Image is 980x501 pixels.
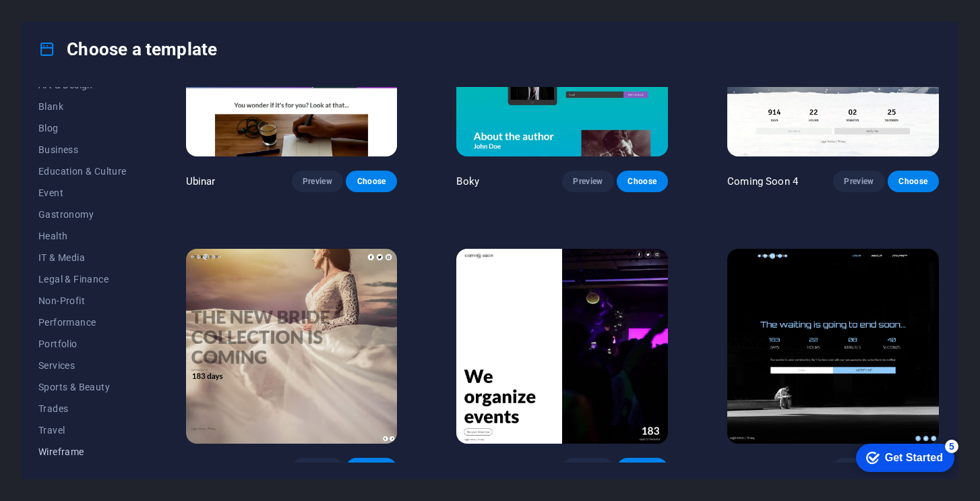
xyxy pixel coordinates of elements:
button: Trades [38,398,127,419]
span: Wireframe [38,446,127,457]
span: Choose [357,176,386,187]
span: Legal & Finance [38,274,127,285]
img: Coming Soon 2 [456,249,668,444]
h4: Choose a template [38,38,217,60]
button: Choose [346,458,397,479]
button: Sports & Beauty [38,376,127,398]
p: Coming Soon 2 [456,462,527,475]
span: Sports & Beauty [38,382,127,392]
button: Business [38,139,127,160]
button: Preview [292,458,343,479]
span: Performance [38,317,127,328]
p: Ubinar [186,175,216,188]
span: Services [38,360,127,371]
button: Services [38,355,127,376]
button: Wireframe [38,441,127,463]
p: Coming Soon [727,462,790,475]
button: Preview [562,171,613,192]
p: Boky [456,175,479,188]
span: Preview [303,176,332,187]
button: IT & Media [38,247,127,268]
span: Education & Culture [38,166,127,177]
button: Choose [617,171,668,192]
button: Legal & Finance [38,268,127,290]
button: Health [38,225,127,247]
button: Preview [562,458,613,479]
span: Preview [844,176,874,187]
span: Event [38,187,127,198]
span: Trades [38,403,127,414]
img: Coming Soon 3 [186,249,398,444]
span: Travel [38,425,127,436]
div: Get Started [40,15,98,27]
button: Performance [38,312,127,333]
button: Blank [38,96,127,117]
button: Portfolio [38,333,127,355]
span: Choose [627,176,657,187]
button: Choose [346,171,397,192]
span: Blog [38,123,127,134]
span: IT & Media [38,252,127,263]
button: Non-Profit [38,290,127,312]
div: 5 [100,3,113,16]
span: Health [38,231,127,241]
span: Gastronomy [38,209,127,220]
button: Gastronomy [38,204,127,225]
button: Travel [38,419,127,441]
img: Coming Soon [727,249,939,444]
button: Choose [617,458,668,479]
div: Get Started 5 items remaining, 0% complete [11,7,109,35]
span: Non-Profit [38,295,127,306]
span: Portfolio [38,338,127,349]
button: Blog [38,117,127,139]
span: Preview [573,176,603,187]
p: Coming Soon 3 [186,462,257,475]
p: Coming Soon 4 [727,175,798,188]
span: Business [38,144,127,155]
span: Blank [38,101,127,112]
button: Education & Culture [38,160,127,182]
span: Choose [898,176,928,187]
button: Preview [292,171,343,192]
button: Preview [833,171,884,192]
button: Choose [888,171,939,192]
button: Event [38,182,127,204]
